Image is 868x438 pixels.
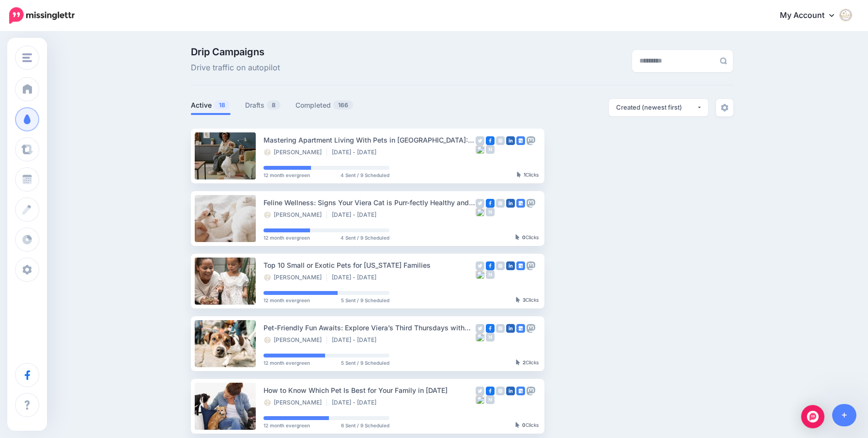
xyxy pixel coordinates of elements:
[551,335,615,352] a: View Campaign
[476,261,484,270] img: twitter-grey-square.png
[486,261,495,270] img: facebook-square.png
[332,148,381,156] li: [DATE] - [DATE]
[191,47,280,57] span: Drip Campaigns
[603,152,610,160] img: arrow-long-right-white.png
[263,211,327,219] li: [PERSON_NAME]
[263,197,476,208] div: Feline Wellness: Signs Your Viera Cat is Purr-fectly Healthy and Happy
[609,99,708,116] button: Created (newest first)
[22,53,32,62] img: menu.png
[263,148,327,156] li: [PERSON_NAME]
[522,422,526,428] b: 0
[486,387,495,395] img: facebook-square.png
[476,324,484,333] img: twitter-grey-square.png
[506,387,515,395] img: linkedin-square.png
[263,322,476,333] div: Pet-Friendly Fun Awaits: Explore Viera’s Third Thursdays with Your Dog
[506,261,515,270] img: linkedin-square.png
[721,104,728,112] img: settings-grey.png
[624,217,632,220] img: dots.png
[496,261,505,270] img: instagram-grey-square.png
[267,100,280,110] span: 8
[486,136,495,145] img: facebook-square.png
[332,336,381,344] li: [DATE] - [DATE]
[603,214,610,222] img: arrow-long-right-white.png
[527,387,535,395] img: mastodon-grey-square.png
[476,208,484,216] img: bluesky-grey-square.png
[341,360,389,365] span: 5 Sent / 9 Scheduled
[476,395,484,404] img: bluesky-grey-square.png
[515,422,539,428] div: Clicks
[496,136,505,145] img: instagram-grey-square.png
[516,136,525,145] img: google_business-square.png
[214,100,230,110] span: 18
[551,397,615,415] a: View Campaign
[476,199,484,208] img: twitter-grey-square.png
[486,199,495,208] img: facebook-square.png
[191,99,231,111] a: Active18
[523,359,526,365] b: 2
[496,324,505,333] img: instagram-grey-square.png
[263,260,476,271] div: Top 10 Small or Exotic Pets for [US_STATE] Families
[341,235,389,240] span: 4 Sent / 9 Scheduled
[191,62,280,74] span: Drive traffic on autopilot
[263,360,310,365] span: 12 month evergreen
[515,235,539,241] div: Clicks
[332,399,381,406] li: [DATE] - [DATE]
[551,272,615,290] a: View Campaign
[486,333,495,341] img: medium-grey-square.png
[603,340,610,347] img: arrow-long-right-white.png
[516,199,525,208] img: google_business-square.png
[9,7,75,24] img: Missinglettr
[624,279,632,282] img: dots.png
[341,173,389,178] span: 4 Sent / 9 Scheduled
[486,395,495,404] img: medium-grey-square.png
[516,261,525,270] img: google_business-square.png
[506,136,515,145] img: linkedin-square.png
[516,297,520,303] img: pointer-grey-darker.png
[263,274,327,281] li: [PERSON_NAME]
[624,405,632,407] img: dots.png
[551,147,615,164] a: View Campaign
[486,324,495,333] img: facebook-square.png
[516,324,525,333] img: google_business-square.png
[245,99,281,111] a: Drafts8
[516,360,539,366] div: Clicks
[476,333,484,341] img: bluesky-grey-square.png
[516,359,520,365] img: pointer-grey-darker.png
[263,385,476,396] div: How to Know Which Pet Is Best for Your Family in [DATE]
[524,172,526,178] b: 1
[527,324,535,333] img: mastodon-grey-square.png
[332,211,381,219] li: [DATE] - [DATE]
[263,134,476,146] div: Mastering Apartment Living With Pets in [GEOGRAPHIC_DATA]: 7 Essential Tips for Making Pets Work ...
[516,387,525,395] img: google_business-square.png
[486,145,495,154] img: medium-grey-square.png
[263,235,310,240] span: 12 month evergreen
[476,145,484,154] img: bluesky-grey-square.png
[720,57,727,65] img: search-grey-6.png
[263,298,310,303] span: 12 month evergreen
[527,136,535,145] img: mastodon-grey-square.png
[515,234,520,240] img: pointer-grey-darker.png
[515,422,520,428] img: pointer-grey-darker.png
[263,399,327,406] li: [PERSON_NAME]
[516,297,539,303] div: Clicks
[506,324,515,333] img: linkedin-square.png
[476,270,484,279] img: bluesky-grey-square.png
[341,423,389,428] span: 6 Sent / 9 Scheduled
[333,100,353,110] span: 166
[527,199,535,208] img: mastodon-grey-square.png
[517,172,539,178] div: Clicks
[295,99,354,111] a: Completed166
[476,136,484,145] img: twitter-grey-square.png
[624,342,632,345] img: dots.png
[341,298,389,303] span: 5 Sent / 9 Scheduled
[263,336,327,344] li: [PERSON_NAME]
[476,387,484,395] img: twitter-grey-square.png
[527,261,535,270] img: mastodon-grey-square.png
[603,402,610,410] img: arrow-long-right-white.png
[486,270,495,279] img: medium-grey-square.png
[770,4,853,28] a: My Account
[616,103,697,112] div: Created (newest first)
[517,172,521,178] img: pointer-grey-darker.png
[486,208,495,216] img: medium-grey-square.png
[263,173,310,178] span: 12 month evergreen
